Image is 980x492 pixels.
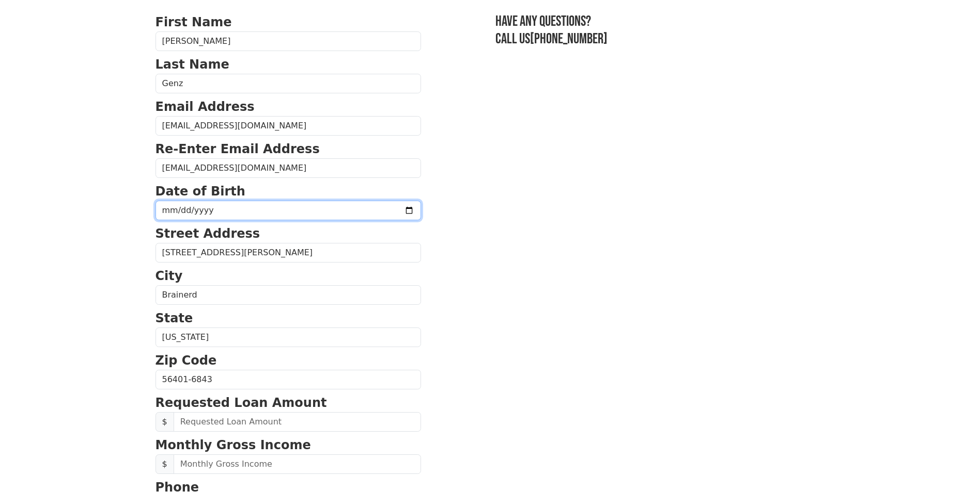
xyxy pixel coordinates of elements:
[155,31,421,51] input: First Name
[155,116,421,136] input: Email Address
[155,311,193,325] strong: State
[530,30,608,47] a: [PHONE_NUMBER]
[155,243,421,263] input: Street Address
[155,158,421,178] input: Re-Enter Email Address
[155,353,217,368] strong: Zip Code
[155,412,174,432] span: $
[155,57,229,72] strong: Last Name
[495,30,825,48] h3: Call us
[155,285,421,305] input: City
[174,454,421,474] input: Monthly Gross Income
[174,412,421,432] input: Requested Loan Amount
[155,436,421,454] p: Monthly Gross Income
[155,396,327,410] strong: Requested Loan Amount
[155,142,320,156] strong: Re-Enter Email Address
[155,370,421,389] input: Zip Code
[155,100,255,114] strong: Email Address
[155,226,260,241] strong: Street Address
[155,454,174,474] span: $
[155,269,183,283] strong: City
[155,74,421,93] input: Last Name
[155,184,245,199] strong: Date of Birth
[155,15,232,29] strong: First Name
[495,13,825,30] h3: Have any questions?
